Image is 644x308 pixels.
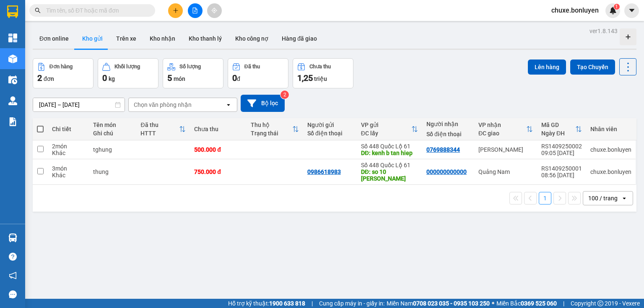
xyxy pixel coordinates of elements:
span: search [35,8,41,13]
div: 750.000 đ [194,168,242,175]
span: món [174,75,185,82]
svg: open [621,195,628,202]
svg: open [225,101,232,108]
span: | [563,299,564,308]
button: aim [207,3,222,18]
button: Khối lượng0kg [98,58,158,88]
div: Chi tiết [52,126,85,132]
div: Ghi chú [93,130,132,137]
button: Tạo Chuyến [570,60,615,75]
button: Đơn hàng2đơn [33,58,93,88]
div: RS1409250001 [541,165,582,172]
button: plus [168,3,183,18]
div: Số 448 Quốc Lộ 61 [361,143,418,150]
sup: 1 [614,4,620,10]
strong: 0369 525 060 [521,300,557,307]
button: Đã thu0đ [228,58,288,88]
div: Số điện thoại [426,131,470,137]
div: DĐ: kenh b tan hiep [361,150,418,156]
div: ĐC lấy [361,130,411,137]
th: Toggle SortBy [537,118,586,140]
sup: 2 [280,91,289,99]
img: warehouse-icon [8,233,17,242]
button: Đơn online [33,28,75,49]
div: VP gửi [361,122,411,128]
span: | [312,299,313,308]
div: Số lượng [179,64,201,70]
span: Hỗ trợ kỹ thuật: [228,299,305,308]
img: logo-vxr [7,5,18,18]
div: [PERSON_NAME] [478,146,533,153]
div: thung [93,168,132,175]
div: chuxe.bonluyen [590,168,631,175]
th: Toggle SortBy [247,118,303,140]
div: Khác [52,150,85,156]
button: Số lượng5món [163,58,223,88]
img: warehouse-icon [8,96,17,105]
div: 500.000 đ [194,146,242,153]
span: 1,25 [297,73,313,83]
span: triệu [314,75,327,82]
div: 100 / trang [588,194,618,202]
div: ver 1.8.143 [589,26,618,36]
div: Khối lượng [114,64,140,70]
span: đ [237,75,240,82]
div: 0769888344 [426,146,460,153]
strong: 1900 633 818 [269,300,305,307]
input: Tìm tên, số ĐT hoặc mã đơn [46,6,145,15]
div: 0986618983 [307,168,341,175]
div: RS1409250002 [541,143,582,150]
div: Quảng Nam [478,168,533,175]
div: Mã GD [541,122,575,128]
span: đơn [44,75,54,82]
span: Miền Nam [387,299,490,308]
span: 5 [167,73,172,83]
div: Ngày ĐH [541,130,575,137]
div: tghung [93,146,132,153]
div: VP nhận [478,122,526,128]
div: Thu hộ [251,122,292,128]
div: Số 448 Quốc Lộ 61 [361,162,418,168]
span: plus [173,8,179,13]
div: chuxe.bonluyen [590,146,631,153]
th: Toggle SortBy [357,118,422,140]
button: Hàng đã giao [275,28,324,49]
div: Tên món [93,122,132,128]
button: Lên hàng [528,60,566,75]
span: 0 [232,73,237,83]
button: Kho thanh lý [182,28,229,49]
div: Đã thu [244,64,260,70]
span: copyright [597,300,603,306]
img: dashboard-icon [8,34,17,42]
span: message [9,290,17,298]
div: Tạo kho hàng mới [620,28,636,45]
div: 3 món [52,165,85,172]
span: 0 [102,73,107,83]
div: DĐ: so 10 vinh thanh [361,168,418,182]
button: 1 [539,192,551,204]
div: Nhân viên [590,126,631,132]
span: kg [109,75,115,82]
button: Kho nhận [143,28,182,49]
button: Kho gửi [75,28,109,49]
div: 2 món [52,143,85,150]
div: Người nhận [426,121,470,127]
img: warehouse-icon [8,54,17,63]
button: file-add [188,3,203,18]
div: 08:56 [DATE] [541,172,582,179]
span: aim [211,8,217,13]
button: caret-down [624,3,639,18]
div: Trạng thái [251,130,292,137]
button: Kho công nợ [229,28,275,49]
span: question-circle [9,253,17,261]
span: Miền Bắc [496,299,557,308]
div: Chưa thu [309,64,331,70]
span: 1 [615,4,618,10]
th: Toggle SortBy [474,118,537,140]
div: HTTT [140,130,179,137]
input: Select a date range. [33,98,125,111]
span: file-add [192,8,198,13]
th: Toggle SortBy [136,118,190,140]
span: Cung cấp máy in - giấy in: [319,299,384,308]
span: ⚪️ [492,302,494,305]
